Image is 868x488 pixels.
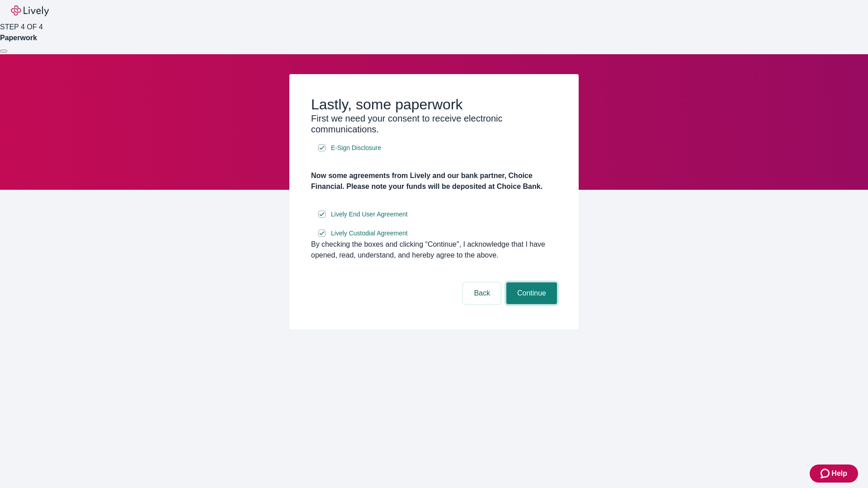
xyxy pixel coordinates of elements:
span: Lively End User Agreement [331,210,408,219]
a: e-sign disclosure document [329,209,410,220]
a: e-sign disclosure document [329,228,410,239]
svg: Zendesk support icon [821,468,831,479]
button: Back [463,282,501,304]
div: By checking the boxes and clicking “Continue", I acknowledge that I have opened, read, understand... [311,239,557,261]
button: Continue [506,282,557,304]
h4: Now some agreements from Lively and our bank partner, Choice Financial. Please note your funds wi... [311,170,557,192]
button: Zendesk support iconHelp [810,465,858,483]
span: E-Sign Disclosure [331,143,381,153]
span: Lively Custodial Agreement [331,229,408,238]
h2: Lastly, some paperwork [311,96,557,113]
a: e-sign disclosure document [329,142,383,154]
span: Help [831,468,847,479]
img: Lively [11,5,49,16]
h3: First we need your consent to receive electronic communications. [311,113,557,135]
